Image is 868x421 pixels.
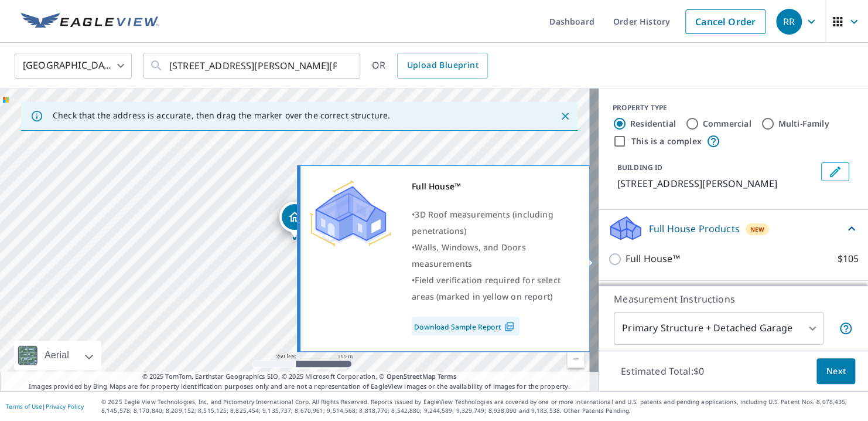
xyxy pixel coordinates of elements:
[567,350,585,368] a: Current Level 17, Zoom Out
[776,9,802,35] div: RR
[53,110,390,121] p: Check that the address is accurate, then drag the marker over the correct structure.
[839,321,853,335] span: Your report will include the primary structure and a detached garage if one exists.
[501,321,517,332] img: Pdf Icon
[412,206,575,239] div: •
[6,403,84,410] p: |
[412,209,553,236] span: 3D Roof measurements (including penetrations)
[558,108,573,124] button: Close
[613,103,854,113] div: PROPERTY TYPE
[438,372,457,381] a: Terms
[15,49,132,82] div: [GEOGRAPHIC_DATA]
[617,176,816,191] p: [STREET_ADDRESS][PERSON_NAME]
[14,341,101,370] div: Aerial
[614,292,853,306] p: Measurement Instructions
[6,402,42,410] a: Terms of Use
[631,135,702,147] label: This is a complex
[412,272,575,305] div: •
[703,118,751,130] label: Commercial
[101,398,862,415] p: © 2025 Eagle View Technologies, Inc. and Pictometry International Corp. All Rights Reserved. Repo...
[279,202,310,238] div: Dropped pin, building 1, Residential property, 1518 Watrous Dr Titusville, FL 32780
[821,162,849,181] button: Edit building 1
[649,222,740,236] p: Full House Products
[169,49,336,82] input: Search by address or latitude-longitude
[826,364,846,379] span: Next
[397,53,487,79] a: Upload Blueprint
[837,252,859,266] p: $105
[21,13,159,30] img: EV Logo
[412,242,525,269] span: Walls, Windows, and Doors measurements
[412,178,575,195] div: Full House™
[608,215,859,242] div: Full House ProductsNew
[406,58,478,73] span: Upload Blueprint
[412,317,520,335] a: Download Sample Report
[386,372,435,381] a: OpenStreetMap
[630,118,676,130] label: Residential
[614,312,823,345] div: Primary Structure + Detached Garage
[626,252,680,266] p: Full House™
[750,225,765,234] span: New
[309,178,391,249] img: Premium
[372,53,488,79] div: OR
[41,341,73,370] div: Aerial
[617,162,662,172] p: BUILDING ID
[412,274,561,302] span: Field verification required for select areas (marked in yellow on report)
[412,239,575,272] div: •
[142,372,457,382] span: © 2025 TomTom, Earthstar Geographics SIO, © 2025 Microsoft Corporation, ©
[46,402,84,410] a: Privacy Policy
[685,9,766,34] a: Cancel Order
[611,358,713,384] p: Estimated Total: $0
[778,118,829,130] label: Multi-Family
[816,358,855,385] button: Next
